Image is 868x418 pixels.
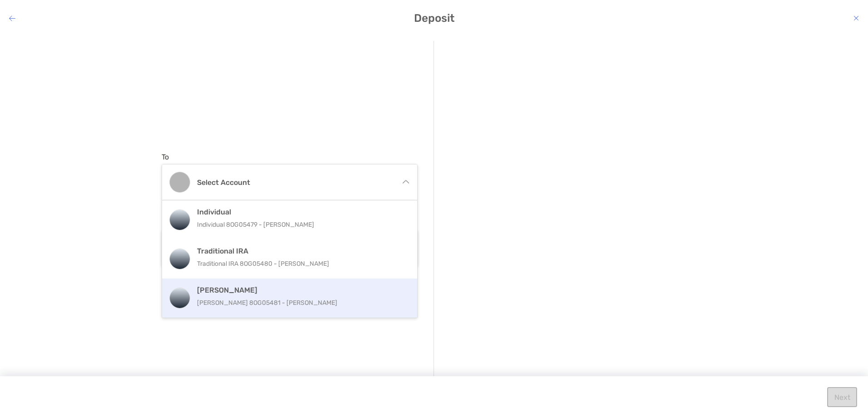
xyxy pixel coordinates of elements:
[170,249,190,269] img: Traditional IRA
[170,210,190,230] img: Individual
[162,153,169,161] label: To
[197,178,393,187] h4: Select account
[197,297,402,309] p: [PERSON_NAME] 8OG05481 - [PERSON_NAME]
[197,286,402,294] h4: [PERSON_NAME]
[170,288,190,308] img: Roth IRA
[197,219,402,230] p: Individual 8OG05479 - [PERSON_NAME]
[197,258,402,269] p: Traditional IRA 8OG05480 - [PERSON_NAME]
[197,208,402,216] h4: Individual
[197,247,402,255] h4: Traditional IRA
